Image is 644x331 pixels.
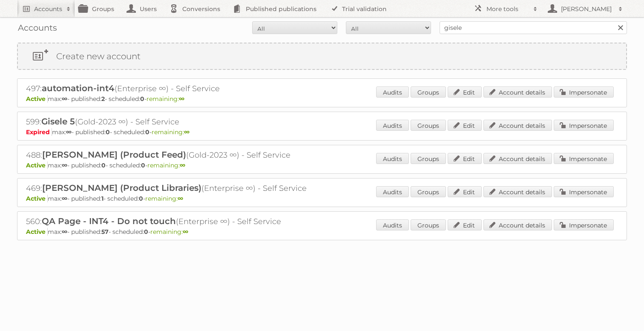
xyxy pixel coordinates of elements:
p: max: - published: - scheduled: - [26,161,618,169]
strong: 0 [101,161,106,169]
span: Active [26,161,48,169]
a: Audits [376,219,409,230]
a: Impersonate [554,186,614,197]
strong: 0 [144,228,148,236]
strong: 1 [101,195,103,202]
h2: More tools [486,5,529,13]
strong: ∞ [183,228,188,236]
a: Account details [483,86,552,98]
a: Edit [448,120,482,131]
span: Active [26,195,48,202]
strong: ∞ [184,128,190,136]
a: Impersonate [554,120,614,131]
p: max: - published: - scheduled: - [26,95,618,103]
h2: 469: (Enterprise ∞) - Self Service [26,183,324,194]
strong: 0 [145,128,149,136]
strong: ∞ [62,228,67,236]
strong: 0 [139,195,143,202]
h2: 599: (Gold-2023 ∞) - Self Service [26,116,324,127]
span: Gisele 5 [41,116,75,127]
strong: 0 [106,128,110,136]
strong: 57 [101,228,109,236]
strong: ∞ [179,95,184,103]
strong: ∞ [62,95,67,103]
span: remaining: [150,228,188,236]
a: Audits [376,153,409,164]
p: max: - published: - scheduled: - [26,228,618,236]
h2: 497: (Enterprise ∞) - Self Service [26,83,324,94]
strong: 2 [101,95,105,103]
a: Audits [376,186,409,197]
a: Impersonate [554,153,614,164]
a: Groups [411,153,446,164]
a: Groups [411,186,446,197]
span: [PERSON_NAME] (Product Feed) [42,150,186,160]
span: remaining: [147,161,185,169]
p: max: - published: - scheduled: - [26,195,618,202]
strong: 0 [140,95,144,103]
a: Edit [448,219,482,230]
a: Account details [483,120,552,131]
span: [PERSON_NAME] (Product Libraries) [42,183,201,193]
a: Groups [411,86,446,98]
span: automation-int4 [42,83,115,93]
h2: [PERSON_NAME] [559,5,614,13]
p: max: - published: - scheduled: - [26,128,618,136]
h2: 560: (Enterprise ∞) - Self Service [26,216,324,227]
strong: ∞ [66,128,72,136]
a: Audits [376,120,409,131]
a: Edit [448,153,482,164]
a: Edit [448,86,482,98]
h2: Accounts [34,5,62,13]
span: Active [26,228,48,236]
a: Groups [411,219,446,230]
a: Account details [483,153,552,164]
a: Create new account [18,43,626,69]
strong: 0 [141,161,145,169]
a: Edit [448,186,482,197]
strong: ∞ [62,195,67,202]
strong: ∞ [178,195,183,202]
span: Active [26,95,48,103]
a: Impersonate [554,219,614,230]
span: Expired [26,128,52,136]
h2: 488: (Gold-2023 ∞) - Self Service [26,150,324,161]
a: Account details [483,186,552,197]
a: Audits [376,86,409,98]
span: QA Page - INT4 - Do not touch [42,216,176,226]
strong: ∞ [180,161,185,169]
strong: ∞ [62,161,67,169]
a: Account details [483,219,552,230]
span: remaining: [145,195,183,202]
a: Groups [411,120,446,131]
span: remaining: [147,95,184,103]
a: Impersonate [554,86,614,98]
span: remaining: [152,128,190,136]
